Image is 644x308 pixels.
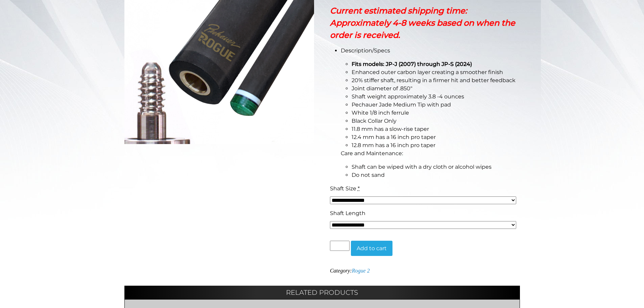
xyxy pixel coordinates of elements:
[330,185,356,192] span: Shaft Size
[341,150,403,157] span: Care and Maintenance:
[358,185,360,192] abbr: required
[352,142,435,148] span: 12.8 mm has a 16 inch pro taper
[124,286,520,299] h2: Related products
[352,172,385,178] span: Do not sand
[352,85,412,92] span: Joint diameter of .850″
[352,268,370,274] a: Rogue 2
[330,210,365,216] span: Shaft Length
[352,164,492,170] span: Shaft can be wiped with a dry cloth or alcohol wipes
[352,134,436,140] span: 12.4 mm has a 16 inch pro taper
[352,110,409,116] span: White 1/8 inch ferrule
[330,6,515,40] strong: Current estimated shipping time: Approximately 4-8 weeks based on when the order is received.
[352,69,503,75] span: Enhanced outer carbon layer creating a smoother finish
[352,77,516,84] span: 20% stiffer shaft, resulting in a firmer hit and better feedback
[352,93,464,100] span: Shaft weight approximately 3.8 -4 ounces
[352,118,397,124] span: Black Collar Only
[352,61,472,67] strong: Fits models: JP-J (2007) through JP-S (2024)
[352,101,451,108] span: Pechauer Jade Medium Tip with pad
[351,241,392,256] button: Add to cart
[341,47,390,54] span: Description/Specs
[330,268,370,274] span: Category:
[352,126,429,132] span: 11.8 mm has a slow-rise taper
[330,241,350,251] input: Product quantity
